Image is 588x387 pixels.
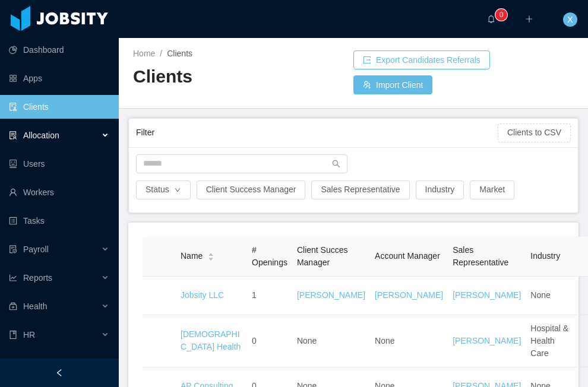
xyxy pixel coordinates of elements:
i: icon: bell [487,15,495,23]
span: Clients [167,49,192,58]
span: Sales Representative [453,245,508,267]
button: icon: exportExport Candidates Referrals [353,50,490,69]
span: Industry [530,251,560,261]
i: icon: solution [9,131,17,139]
i: icon: medicine-box [9,302,17,310]
div: Filter [136,122,498,144]
a: icon: userWorkers [9,180,109,204]
a: [PERSON_NAME] [453,336,521,345]
a: Jobsity LLC [181,290,224,300]
span: 1 [252,290,257,300]
i: icon: caret-up [208,252,214,255]
span: None [375,336,394,345]
span: None [297,336,317,345]
a: icon: appstoreApps [9,66,109,90]
button: Sales Representative [311,180,409,199]
a: icon: profileTasks [9,209,109,233]
a: Home [133,49,155,58]
span: Allocation [23,131,59,140]
div: Sort [207,251,214,259]
span: Name [181,250,203,262]
img: 6a8e90c0-fa44-11e7-aaa7-9da49113f530_5a5d50e77f870-400w.png [147,329,171,353]
a: icon: pie-chartDashboard [9,38,109,62]
span: X [567,12,573,27]
i: icon: book [9,331,17,339]
i: icon: line-chart [9,274,17,282]
sup: 0 [495,9,507,21]
button: Market [470,180,514,199]
span: / [160,49,162,58]
a: [PERSON_NAME] [453,290,521,300]
button: icon: usergroup-addImport Client [353,75,432,94]
a: [PERSON_NAME] [297,290,365,300]
span: HR [23,330,35,340]
a: [DEMOGRAPHIC_DATA] Health [181,329,241,351]
i: icon: plus [525,15,533,23]
span: Account Manager [375,251,440,261]
img: dc41d540-fa30-11e7-b498-73b80f01daf1_657caab8ac997-400w.png [147,284,171,307]
span: Hospital & Health Care [530,323,568,358]
span: # Openings [252,245,287,267]
button: Client Success Manager [197,180,306,199]
span: Health [23,302,47,311]
span: None [530,290,550,300]
a: icon: robotUsers [9,152,109,176]
td: 0 [247,315,292,367]
button: Industry [416,180,464,199]
button: Statusicon: down [136,180,191,199]
span: Payroll [23,245,49,254]
a: icon: auditClients [9,95,109,119]
a: [PERSON_NAME] [375,290,443,300]
button: Clients to CSV [498,123,571,142]
i: icon: search [332,160,340,168]
i: icon: file-protect [9,245,17,253]
i: icon: caret-down [208,256,214,259]
span: Client Succes Manager [297,245,348,267]
h2: Clients [133,65,353,89]
span: Reports [23,273,52,283]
